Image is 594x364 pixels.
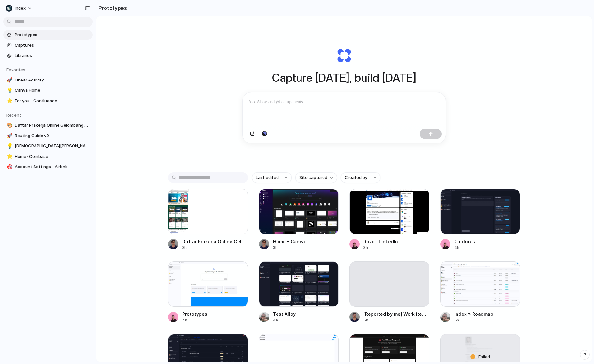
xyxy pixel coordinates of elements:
span: Account Settings - Airbnb [15,164,90,170]
div: 🎯 [7,163,11,171]
button: ⭐ [6,98,12,104]
span: Site captured [299,174,327,181]
div: 3h [273,245,305,251]
div: Index » Roadmap [454,311,493,317]
a: Daftar Prakerja Online Gelombang Terbaru 2025 BukalapakDaftar Prakerja Online Gelombang Terbaru 2... [168,189,248,251]
div: 5h [454,317,493,323]
div: 🚀 [7,132,11,139]
div: 5h [363,317,429,323]
a: 🚀Linear Activity [3,75,93,85]
div: ⭐ [7,153,11,160]
span: Daftar Prakerja Online Gelombang Terbaru 2025 Bukalapak [15,122,90,128]
a: Rovo | LinkedInRovo | LinkedIn3h [349,189,429,251]
button: 🚀 [6,133,12,139]
span: Favorites [6,67,25,72]
button: 🚀 [6,77,12,83]
a: CapturesCaptures4h [440,189,520,251]
span: Libraries [15,52,90,59]
span: Canva Home [15,87,90,94]
a: Captures [3,41,93,50]
div: ⭐ [7,97,11,105]
span: Linear Activity [15,77,90,83]
h1: Capture [DATE], build [DATE] [272,69,416,86]
div: 3h [363,245,398,251]
div: 💡 [7,143,11,150]
button: 🎨 [6,122,12,128]
a: 🚀Routing Guide v2 [3,131,93,141]
span: Recent [6,112,21,118]
span: Routing Guide v2 [15,133,90,139]
div: 4h [454,245,475,251]
span: Last edited [256,174,279,181]
button: Last edited [252,172,292,183]
span: Prototypes [15,32,90,38]
span: Index [15,5,26,12]
div: Home - Canva [273,238,305,245]
a: ⭐For you - Confluence [3,96,93,106]
div: 3h [182,245,248,251]
div: 🚀 [7,76,11,84]
a: 💡[DEMOGRAPHIC_DATA][PERSON_NAME] [3,141,93,151]
a: Prototypes [3,30,93,40]
a: 💡Canva Home [3,86,93,95]
span: Home · Coinbase [15,153,90,160]
button: Created by [341,172,380,183]
div: Rovo | LinkedIn [363,238,398,245]
button: ⭐ [6,153,12,160]
span: Captures [15,42,90,49]
button: 💡 [6,143,12,149]
div: [Reported by me] Work item search - Jira [363,311,429,317]
button: Index [3,3,35,13]
div: Test Alloy [273,311,296,317]
button: 💡 [6,87,12,94]
div: Prototypes [182,311,207,317]
div: 💡 [7,87,11,94]
a: Index » RoadmapIndex » Roadmap5h [440,261,520,323]
span: Created by [345,174,367,181]
a: [Reported by me] Work item search - Jira5h [349,261,429,323]
span: Failed [478,354,490,360]
a: Test AlloyTest Alloy4h [259,261,339,323]
a: ⭐Home · Coinbase [3,152,93,161]
div: 4h [182,317,207,323]
a: 🎯Account Settings - Airbnb [3,162,93,172]
span: For you - Confluence [15,98,90,104]
a: Libraries [3,51,93,60]
div: Captures [454,238,475,245]
button: Site captured [295,172,337,183]
a: PrototypesPrototypes4h [168,261,248,323]
h2: Prototypes [96,4,127,12]
a: 🎨Daftar Prakerja Online Gelombang Terbaru 2025 Bukalapak [3,120,93,130]
div: 4h [273,317,296,323]
button: 🎯 [6,164,12,170]
a: Home - CanvaHome - Canva3h [259,189,339,251]
span: [DEMOGRAPHIC_DATA][PERSON_NAME] [15,143,90,149]
div: Daftar Prakerja Online Gelombang Terbaru 2025 Bukalapak [182,238,248,245]
div: 🎨 [7,122,11,129]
